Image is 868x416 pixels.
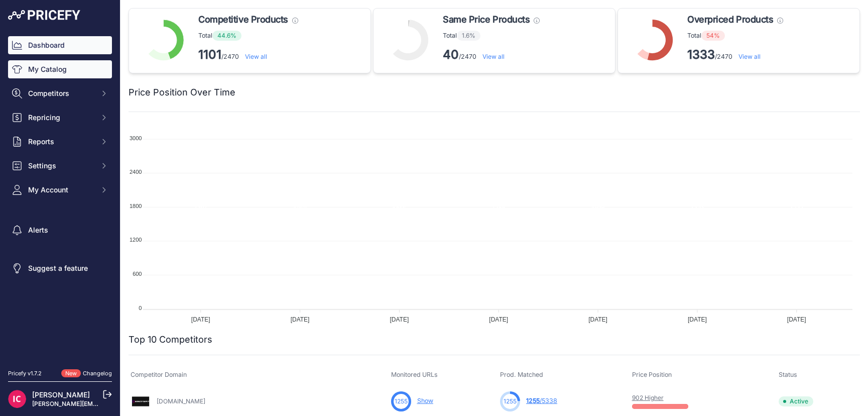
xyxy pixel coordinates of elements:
button: Reports [8,133,112,151]
strong: 40 [443,47,459,62]
span: 1255 [504,397,517,406]
a: Changelog [83,370,112,377]
a: My Catalog [8,60,112,78]
span: 1255 [395,397,408,406]
tspan: [DATE] [787,316,806,323]
button: My Account [8,181,112,199]
a: Show [417,397,433,404]
span: Reports [28,137,94,147]
a: Alerts [8,221,112,239]
a: [DOMAIN_NAME] [157,397,205,405]
span: Monitored URLs [391,371,438,378]
span: 1255 [526,397,540,404]
span: My Account [28,185,94,195]
a: View all [482,53,505,60]
tspan: 1200 [130,237,142,243]
a: 902 Higher [632,394,664,401]
tspan: [DATE] [489,316,508,323]
tspan: 1800 [130,203,142,209]
span: Competitors [28,88,94,98]
strong: 1101 [198,47,221,62]
span: Status [779,371,797,378]
span: 44.6% [212,31,241,41]
a: [PERSON_NAME][EMAIL_ADDRESS][DOMAIN_NAME] [32,400,187,407]
a: Dashboard [8,36,112,54]
span: Competitor Domain [131,371,187,378]
a: View all [738,53,761,60]
tspan: [DATE] [390,316,409,323]
a: Suggest a feature [8,259,112,277]
span: 54% [701,31,725,41]
a: 1255/5338 [526,397,557,404]
span: New [61,369,81,378]
p: /2470 [443,47,540,63]
tspan: 3000 [130,135,142,141]
button: Settings [8,157,112,175]
span: Same Price Products [443,13,530,27]
span: Prod. Matched [500,371,543,378]
tspan: [DATE] [191,316,210,323]
h2: Price Position Over Time [129,85,235,99]
p: Total [687,31,783,41]
a: [PERSON_NAME] [32,390,90,399]
img: Pricefy Logo [8,10,80,20]
tspan: 600 [133,271,142,277]
button: Competitors [8,84,112,102]
tspan: [DATE] [688,316,707,323]
tspan: 0 [139,305,142,311]
span: Price Position [632,371,672,378]
tspan: [DATE] [291,316,310,323]
p: /2470 [687,47,783,63]
a: View all [245,53,267,60]
tspan: [DATE] [588,316,607,323]
strong: 1333 [687,47,715,62]
p: Total [198,31,298,41]
span: Repricing [28,113,94,123]
span: Settings [28,161,94,171]
span: Competitive Products [198,13,288,27]
div: Pricefy v1.7.2 [8,369,42,378]
p: Total [443,31,540,41]
p: /2470 [198,47,298,63]
span: Overpriced Products [687,13,773,27]
h2: Top 10 Competitors [129,333,212,347]
span: 1.6% [457,31,480,41]
nav: Sidebar [8,36,112,357]
tspan: 2400 [130,169,142,175]
span: Active [779,396,813,406]
button: Repricing [8,109,112,127]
